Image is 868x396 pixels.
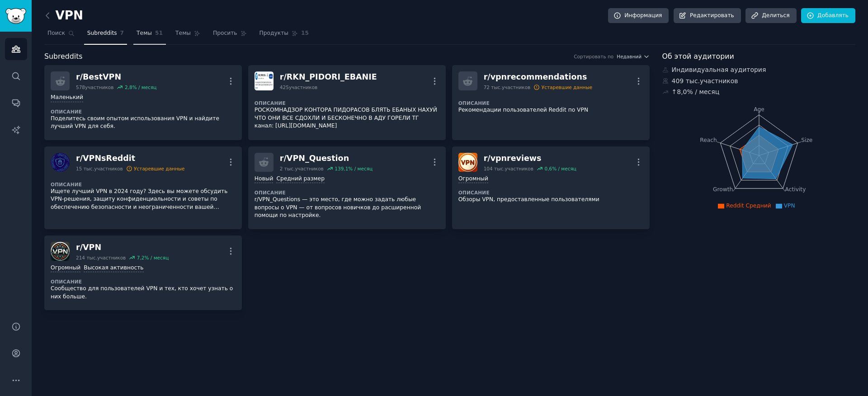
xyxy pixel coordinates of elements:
[287,154,349,163] font: VPN_Question
[617,54,642,59] font: Недавний
[137,255,145,260] font: 7,2
[713,186,733,193] tspan: Growth
[754,106,764,113] tspan: Age
[210,26,250,45] a: Просить
[5,8,26,24] img: Логотип GummySearch
[458,190,490,195] font: Описание
[132,85,157,90] font: % / месяц
[172,26,203,45] a: Темы
[458,175,488,182] font: Огромный
[51,242,70,261] img: VPN
[83,72,121,81] font: BestVPN
[259,30,288,36] font: Продукты
[700,77,738,85] font: участников
[255,175,274,182] font: Новый
[76,154,83,163] font: r/
[248,146,446,229] a: r/VPN_Question2 тыс.участников139,1% / месяцНовыйСредний размерОписаниеr/VPN_Questions — это мест...
[51,279,82,284] font: Описание
[335,166,348,171] font: 139,1
[94,166,123,171] font: участников
[817,12,849,19] font: Добавлять
[452,146,650,229] a: vpnreviewsr/vpnreviews104 тыс.участников0,6% / месяцОгромныйОписаниеОбзоры VPN, предоставленные п...
[552,166,576,171] font: % / месяц
[255,107,437,129] font: РОСКОМНАДЗОР КОНТОРА ПИДОРАСОВ БЛЯТЬ ЕБАНЫХ НАХУЙ ЧТО ОНИ ВСЕ СДОХЛИ И БЕСКОНЕЧНО В АДУ ГОРЕЛИ ТГ...
[47,30,65,36] font: Поиск
[687,88,720,95] font: % / месяц
[280,85,289,90] font: 425
[608,8,669,24] a: Информация
[289,85,317,90] font: участников
[155,30,163,36] font: 51
[83,243,101,252] font: VPN
[51,94,83,100] font: Маленький
[505,166,533,171] font: участников
[762,12,789,19] font: Делиться
[700,137,717,143] tspan: Reach
[280,166,295,171] font: 2 тыс.
[125,85,132,90] font: 2,8
[677,88,687,95] font: 8,0
[662,52,734,61] font: Об этой аудитории
[690,12,734,19] font: Редактировать
[348,166,373,171] font: % / месяц
[85,85,113,90] font: участников
[255,71,274,90] img: RKN_PIDORI_EBANIE
[51,264,80,271] font: Огромный
[133,26,166,45] a: Темы51
[248,65,446,140] a: RKN_PIDORI_EBANIEr/RKN_PIDORI_EBANIE425участниковОписаниеРОСКОМНАДЗОР КОНТОРА ПИДОРАСОВ БЛЯТЬ ЕБА...
[145,255,169,260] font: % / месяц
[51,115,219,130] font: Поделитесь своим опытом использования VPN и найдите лучший VPN для себя.
[44,65,242,140] a: r/BestVPN578участников2,8% / месяцМаленькийОписаниеПоделитесь своим опытом использования VPN и на...
[624,12,662,19] font: Информация
[484,154,491,163] font: r/
[175,30,191,36] font: Темы
[255,196,421,218] font: r/VPN_Questions — это место, где можно задать любые вопросы о VPN — от вопросов новичков до расши...
[51,109,82,114] font: Описание
[801,137,812,143] tspan: Size
[452,65,650,140] a: r/vpnrecommendations72 тыс.участниковУстаревшие данныеОписаниеРекомендации пользователей Reddit п...
[76,166,94,171] font: 15 тыс.
[97,255,126,260] font: участников
[213,30,237,36] font: Просить
[458,107,588,113] font: Рекомендации пользователей Reddit по VPN
[280,72,287,81] font: r/
[726,203,771,209] font: Reddit Средний
[458,153,477,172] img: vpnreviews
[256,26,312,45] a: Продукты15
[87,30,117,36] font: Subreddits
[674,8,741,24] a: Редактировать
[544,166,552,171] font: 0,6
[484,166,505,171] font: 104 тыс.
[84,264,143,271] font: Высокая активность
[56,9,84,22] font: VPN
[745,8,796,24] a: Делиться
[458,100,490,106] font: Описание
[44,236,242,311] a: VPNr/VPN214 тыс.участников7,2% / месяцОгромныйВысокая активностьОписаниеСообщество для пользовате...
[295,166,323,171] font: участников
[301,30,309,36] font: 15
[801,8,855,24] a: Добавлять
[287,72,377,81] font: RKN_PIDORI_EBANIE
[491,154,542,163] font: vpnreviews
[280,154,287,163] font: r/
[51,182,82,187] font: Описание
[83,154,135,163] font: VPNsReddit
[672,88,677,95] font: ↑
[484,85,502,90] font: 72 тыс.
[76,85,85,90] font: 578
[672,77,700,85] font: 409 тыс.
[491,72,587,81] font: vpnrecommendations
[617,53,649,60] button: Недавний
[542,85,592,90] font: Устаревшие данные
[51,153,70,172] img: VPNReddit
[502,85,530,90] font: участников
[458,196,599,203] font: Обзоры VPN, предоставленные пользователями
[44,52,83,61] font: Subreddits
[76,72,83,81] font: r/
[255,190,286,195] font: Описание
[672,66,766,73] font: Индивидуальная аудитория
[785,186,806,193] tspan: Activity
[44,26,78,45] a: Поиск
[574,54,613,59] font: Сортировать по
[134,166,184,171] font: Устаревшие данные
